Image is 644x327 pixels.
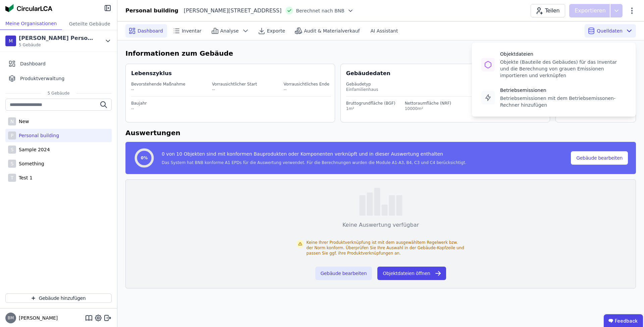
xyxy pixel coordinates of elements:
[346,69,550,77] div: Gebäudedaten
[500,95,626,108] div: Betriebsemissionen mit dem Betriebsemissonen-Rechner hinzufügen
[19,34,96,42] div: [PERSON_NAME] Personal Org
[531,4,565,17] button: Teilen
[597,28,623,34] span: Quelldaten
[220,28,239,34] span: Analyse
[571,151,628,165] button: Gebäude bearbeiten
[405,106,451,111] div: 10000m²
[212,81,257,87] div: Vorrausichtlicher Start
[125,128,636,138] h6: Auswertungen
[138,28,163,34] span: Dashboard
[284,87,329,92] div: --
[346,106,395,111] div: 1m²
[141,155,148,161] span: 0%
[8,160,16,168] div: S
[500,51,626,57] div: Objektdateien
[8,146,16,154] div: S
[342,221,419,229] div: Keine Auswertung verfügbar
[162,151,466,160] div: 0 von 10 Objekten sind mit konformen Bauprodukten oder Komponenten verknüpft und in dieser Auswer...
[62,17,117,30] div: Geteilte Gebäude
[20,75,64,82] span: Produktverwaltung
[182,28,202,34] span: Inventar
[346,101,395,106] div: Bruttogrundfläche (BGF)
[304,28,360,34] span: Audit & Materialverkauf
[377,267,446,280] button: Objektdateien öffnen
[405,101,451,106] div: Nettoraumfläche (NRF)
[370,28,398,34] span: AI Assistant
[16,315,58,321] span: [PERSON_NAME]
[8,131,16,140] div: P
[131,87,185,92] div: --
[500,87,626,94] div: Betriebsemissionen
[359,188,402,216] img: empty-state
[131,81,185,87] div: Bevorstehende Maßnahme
[16,160,44,167] div: Something
[500,59,626,79] div: Objekte (Bauteile des Gebäudes) für das Inventar und die Berechnung von grauen Emissionen importi...
[125,48,636,58] h6: Informationen zum Gebäude
[346,87,544,92] div: Einfamilienhaus
[16,146,50,153] div: Sample 2024
[267,28,285,34] span: Exporte
[346,81,544,87] div: Gebäudetyp
[16,118,29,125] div: New
[8,117,16,125] div: N
[8,316,14,320] span: BM
[125,7,178,15] div: Personal building
[16,132,59,139] div: Personal building
[178,7,282,15] div: [PERSON_NAME][STREET_ADDRESS]
[41,91,76,96] span: 5 Gebäude
[19,42,96,48] span: 5 Gebäude
[5,36,16,46] div: M
[131,106,331,111] div: --
[162,160,466,165] div: Das System hat BNB konforme A1 EPDs für die Auswertung verwendet. Für die Berechnungen wurden die...
[296,7,344,14] span: Berechnet nach BNB
[575,7,607,15] p: Exportieren
[131,101,331,106] div: Baujahr
[131,69,172,77] div: Lebenszyklus
[306,240,465,256] div: Keine Ihrer Produktverknüpfung ist mit dem ausgewähltem Regelwerk bzw. der Norm konform. Überprüf...
[16,174,33,181] div: Test 1
[20,60,46,67] span: Dashboard
[212,87,257,92] div: --
[8,174,16,182] div: T
[5,4,52,12] img: Concular
[284,81,329,87] div: Vorrausichtliches Ende
[315,267,372,280] button: Gebäude bearbeiten
[5,293,112,303] button: Gebäude hinzufügen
